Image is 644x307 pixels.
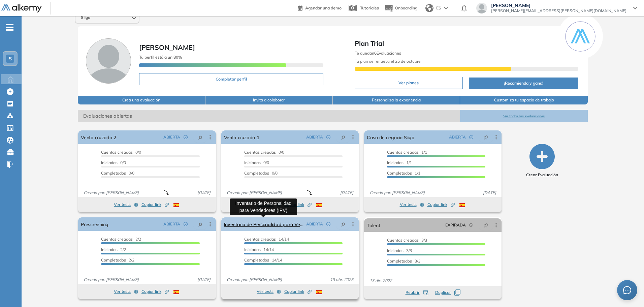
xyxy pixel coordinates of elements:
[387,171,412,176] span: Completados
[336,132,351,143] button: pushpin
[1,4,42,13] img: Logo
[9,56,12,61] span: S
[173,290,179,294] img: ESP
[244,171,269,176] span: Completados
[460,110,587,122] button: Ver todas las evaluaciones
[101,257,134,263] span: 2/2
[101,150,133,155] span: Cuentas creadas
[193,132,208,143] button: pushpin
[459,203,465,207] img: ESP
[484,222,488,228] span: pushpin
[387,150,419,155] span: Cuentas creadas
[387,160,404,165] span: Iniciadas
[101,171,126,176] span: Completados
[387,258,412,264] span: Completados
[230,198,297,215] div: Inventario de Personalidad para Vendedores (IPV)
[479,132,493,143] button: pushpin
[327,277,356,283] span: 13 abr. 2025
[244,247,261,252] span: Iniciadas
[469,135,473,139] span: check-circle
[306,221,323,227] span: ABIERTA
[139,55,182,60] span: Tu perfil está a un 80%
[224,277,285,283] span: Creado por: [PERSON_NAME]
[244,160,261,165] span: Iniciadas
[341,134,346,140] span: pushpin
[163,134,180,140] span: ABIERTA
[449,134,466,140] span: ABIERTA
[406,289,428,296] button: Reabrir
[244,150,284,155] span: 0/0
[469,223,473,227] span: field-time
[244,237,289,242] span: 14/14
[81,190,141,196] span: Creado por: [PERSON_NAME]
[444,7,448,9] img: arrow
[224,190,285,196] span: Creado por: [PERSON_NAME]
[101,247,126,252] span: 2/2
[257,287,281,296] button: Ver tests
[355,38,578,49] span: Plan Trial
[224,130,259,144] a: Venta cruzada 1
[284,288,312,295] span: Copiar link
[436,5,441,11] span: ES
[101,237,141,242] span: 2/2
[374,51,377,56] b: 6
[526,144,558,178] button: Crear Evaluación
[384,1,417,16] button: Onboarding
[81,130,116,144] a: Venta cruzada 2
[139,73,323,85] button: Completar perfil
[387,248,412,253] span: 3/3
[360,5,379,10] span: Tutoriales
[337,190,356,196] span: [DATE]
[400,201,424,209] button: Ver tests
[284,201,312,209] button: Copiar link
[367,190,427,196] span: Creado por: [PERSON_NAME]
[367,218,380,232] a: Talent
[244,257,282,263] span: 14/14
[198,134,203,140] span: pushpin
[101,160,126,165] span: 0/0
[193,219,208,229] button: pushpin
[406,289,420,296] span: Reabrir
[435,289,460,296] button: Duplicar
[298,3,342,11] a: Agendar una demo
[526,172,558,178] span: Crear Evaluación
[336,219,351,229] button: pushpin
[491,3,626,8] span: [PERSON_NAME]
[195,190,213,196] span: [DATE]
[184,135,188,139] span: check-circle
[394,59,421,64] b: 25 de octubre
[460,96,587,104] button: Customiza tu espacio de trabajo
[355,77,463,89] button: Ver planes
[427,202,455,208] span: Copiar link
[184,222,188,226] span: check-circle
[139,43,195,52] span: [PERSON_NAME]
[173,203,179,207] img: ESP
[78,96,205,104] button: Crea una evaluación
[395,5,417,10] span: Onboarding
[326,222,330,226] span: check-circle
[469,78,578,89] button: ¡Recomienda y gana!
[6,27,13,28] i: -
[425,4,433,12] img: world
[387,238,427,243] span: 3/3
[195,277,213,283] span: [DATE]
[355,51,401,56] span: Te quedan Evaluaciones
[341,221,346,227] span: pushpin
[387,171,420,176] span: 1/1
[387,238,419,243] span: Cuentas creadas
[101,160,118,165] span: Iniciadas
[141,288,169,295] span: Copiar link
[198,221,203,227] span: pushpin
[101,171,134,176] span: 0/0
[141,202,169,208] span: Copiar link
[205,96,333,104] button: Invita a colaborar
[86,38,131,84] img: Foto de perfil
[244,171,278,176] span: 0/0
[427,201,455,209] button: Copiar link
[333,96,460,104] button: Personaliza la experiencia
[623,286,632,295] span: message
[387,248,404,253] span: Iniciadas
[244,257,269,263] span: Completados
[81,277,141,283] span: Creado por: [PERSON_NAME]
[114,201,138,209] button: Ver tests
